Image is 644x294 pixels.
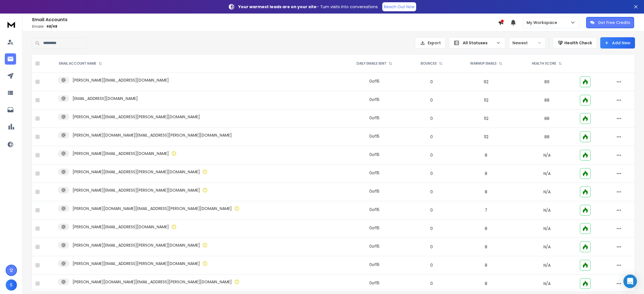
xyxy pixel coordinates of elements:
[369,115,379,121] div: 0 of 15
[6,19,17,30] img: logo
[73,224,169,230] p: [PERSON_NAME][EMAIL_ADDRESS][DOMAIN_NAME]
[600,37,635,49] button: Add New
[382,2,416,11] a: Reach Out Now
[357,61,387,66] p: DAILY EMAILS SENT
[521,226,573,231] p: N/A
[369,243,379,249] div: 0 of 15
[521,171,573,176] p: N/A
[455,128,517,146] td: 112
[73,151,169,156] p: [PERSON_NAME][EMAIL_ADDRESS][DOMAIN_NAME]
[369,280,379,286] div: 0 of 15
[73,77,169,83] p: [PERSON_NAME][EMAIL_ADDRESS][DOMAIN_NAME]
[455,109,517,128] td: 112
[517,109,576,128] td: 88
[455,73,517,91] td: 92
[415,37,446,49] button: Export
[32,16,498,23] h1: Email Accounts
[509,37,545,49] button: Newest
[73,96,138,101] p: [EMAIL_ADDRESS][DOMAIN_NAME]
[412,189,451,195] p: 0
[412,171,451,176] p: 0
[564,40,592,46] p: Health Check
[521,152,573,158] p: N/A
[369,170,379,176] div: 0 of 15
[517,128,576,146] td: 88
[455,256,517,275] td: 8
[73,261,200,266] p: [PERSON_NAME][EMAIL_ADDRESS][PERSON_NAME][DOMAIN_NAME]
[73,169,200,175] p: [PERSON_NAME][EMAIL_ADDRESS][PERSON_NAME][DOMAIN_NAME]
[369,152,379,157] div: 0 of 15
[455,164,517,183] td: 8
[470,61,497,66] p: WARMUP EMAILS
[412,97,451,103] p: 0
[369,262,379,267] div: 0 of 15
[455,220,517,238] td: 8
[455,183,517,201] td: 8
[32,24,498,29] p: Emails :
[586,17,634,28] button: Get Free Credits
[73,242,200,248] p: [PERSON_NAME][EMAIL_ADDRESS][PERSON_NAME][DOMAIN_NAME]
[369,97,379,102] div: 0 of 15
[412,152,451,158] p: 0
[532,61,556,66] p: HEALTH SCORE
[455,275,517,293] td: 8
[521,281,573,286] p: N/A
[238,4,316,10] strong: Your warmest leads are on your site
[384,4,414,10] p: Reach Out Now
[521,244,573,250] p: N/A
[412,116,451,121] p: 0
[73,279,232,285] p: [PERSON_NAME][DOMAIN_NAME][EMAIL_ADDRESS][PERSON_NAME][DOMAIN_NAME]
[412,244,451,250] p: 0
[369,207,379,212] div: 0 of 15
[412,207,451,213] p: 0
[73,187,200,193] p: [PERSON_NAME][EMAIL_ADDRESS][PERSON_NAME][DOMAIN_NAME]
[369,133,379,139] div: 0 of 15
[517,73,576,91] td: 89
[517,91,576,109] td: 88
[6,279,17,291] button: S
[412,79,451,85] p: 0
[553,37,597,49] button: Health Check
[623,275,637,288] div: Open Intercom Messenger
[46,24,57,29] span: 48 / 48
[455,238,517,256] td: 8
[73,114,200,120] p: [PERSON_NAME][EMAIL_ADDRESS][PERSON_NAME][DOMAIN_NAME]
[455,146,517,164] td: 8
[527,20,559,25] p: My Workspace
[412,262,451,268] p: 0
[412,134,451,140] p: 0
[521,207,573,213] p: N/A
[369,225,379,231] div: 0 of 15
[463,40,494,46] p: All Statuses
[369,78,379,84] div: 0 of 15
[421,61,437,66] p: BOUNCES
[521,189,573,195] p: N/A
[521,262,573,268] p: N/A
[455,201,517,220] td: 7
[369,188,379,194] div: 0 of 15
[238,4,378,10] p: – Turn visits into conversations
[59,61,102,66] div: EMAIL ACCOUNT NAME
[412,281,451,286] p: 0
[412,226,451,231] p: 0
[73,206,232,211] p: [PERSON_NAME][DOMAIN_NAME][EMAIL_ADDRESS][PERSON_NAME][DOMAIN_NAME]
[73,132,232,138] p: [PERSON_NAME][DOMAIN_NAME][EMAIL_ADDRESS][PERSON_NAME][DOMAIN_NAME]
[598,20,630,25] p: Get Free Credits
[455,91,517,109] td: 112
